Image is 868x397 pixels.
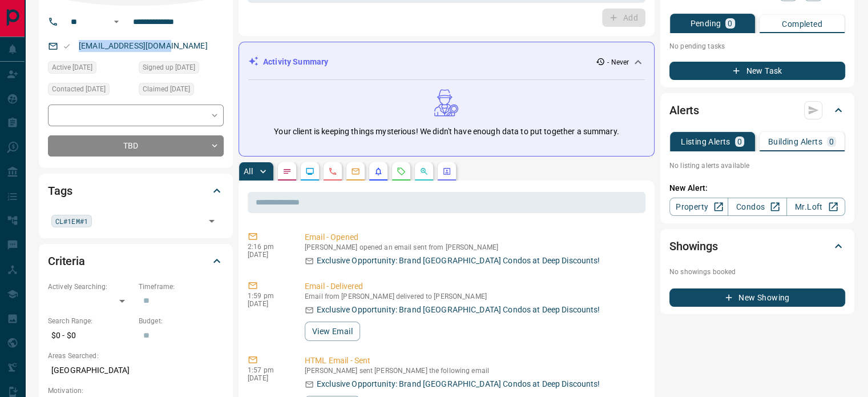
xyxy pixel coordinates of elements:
p: [PERSON_NAME] sent [PERSON_NAME] the following email [305,367,641,375]
p: 0 [829,138,834,146]
h2: Showings [669,237,718,255]
button: View Email [305,322,360,341]
p: $0 - $0 [48,326,133,345]
button: Open [110,15,123,29]
p: [DATE] [248,374,288,382]
h2: Alerts [669,101,699,119]
p: Areas Searched: [48,351,224,361]
p: No listing alerts available [669,161,845,171]
p: Email - Delivered [305,280,641,292]
p: Email from [PERSON_NAME] delivered to [PERSON_NAME] [305,292,641,300]
p: HTML Email - Sent [305,355,641,367]
div: Tue Dec 19 2023 [139,83,224,99]
p: No pending tasks [669,38,845,55]
div: Tags [48,177,224,204]
svg: Calls [328,167,337,176]
h2: Tags [48,182,72,200]
a: Mr.Loft [786,198,845,216]
p: Pending [690,19,721,27]
button: New Task [669,62,845,80]
span: Claimed [DATE] [143,83,190,95]
div: Tue Dec 19 2023 [48,83,133,99]
a: Property [669,198,728,216]
p: All [244,167,253,175]
p: No showings booked [669,267,845,277]
p: Building Alerts [768,138,822,146]
span: Contacted [DATE] [52,83,106,95]
p: [DATE] [248,300,288,308]
div: Showings [669,232,845,260]
p: - Never [607,57,629,67]
svg: Emails [351,167,360,176]
span: Signed up [DATE] [143,62,195,73]
p: Exclusive Opportunity: Brand [GEOGRAPHIC_DATA] Condos at Deep Discounts! [317,255,600,267]
svg: Lead Browsing Activity [305,167,314,176]
div: Activity Summary- Never [248,51,645,73]
p: [GEOGRAPHIC_DATA] [48,361,224,380]
p: New Alert: [669,182,845,194]
div: Alerts [669,97,845,124]
p: 1:59 pm [248,292,288,300]
svg: Opportunities [419,167,429,176]
div: Tue Dec 19 2023 [139,61,224,77]
p: Completed [782,20,822,28]
p: Exclusive Opportunity: Brand [GEOGRAPHIC_DATA] Condos at Deep Discounts! [317,304,600,316]
p: [PERSON_NAME] opened an email sent from [PERSON_NAME] [305,243,641,251]
p: Exclusive Opportunity: Brand [GEOGRAPHIC_DATA] Condos at Deep Discounts! [317,378,600,390]
button: New Showing [669,288,845,307]
p: 2:16 pm [248,243,288,251]
p: Budget: [139,316,224,326]
p: Activity Summary [263,56,328,68]
p: Email - Opened [305,231,641,243]
span: CL#1EM#1 [55,215,88,227]
div: TBD [48,135,224,157]
p: Your client is keeping things mysterious! We didn't have enough data to put together a summary. [274,126,619,138]
p: Listing Alerts [681,138,730,146]
button: Open [204,213,220,229]
svg: Agent Actions [442,167,451,176]
p: Motivation: [48,386,224,396]
p: 0 [728,19,732,27]
p: [DATE] [248,251,288,259]
h2: Criteria [48,252,85,270]
span: Active [DATE] [52,62,92,73]
a: [EMAIL_ADDRESS][DOMAIN_NAME] [79,41,208,50]
div: Criteria [48,247,224,275]
p: Timeframe: [139,282,224,292]
p: 0 [737,138,742,146]
a: Condos [728,198,786,216]
svg: Notes [282,167,292,176]
p: Search Range: [48,316,133,326]
svg: Listing Alerts [374,167,383,176]
svg: Requests [397,167,406,176]
p: 1:57 pm [248,366,288,374]
div: Tue Dec 19 2023 [48,61,133,77]
p: Actively Searching: [48,282,133,292]
svg: Email Valid [63,42,71,50]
